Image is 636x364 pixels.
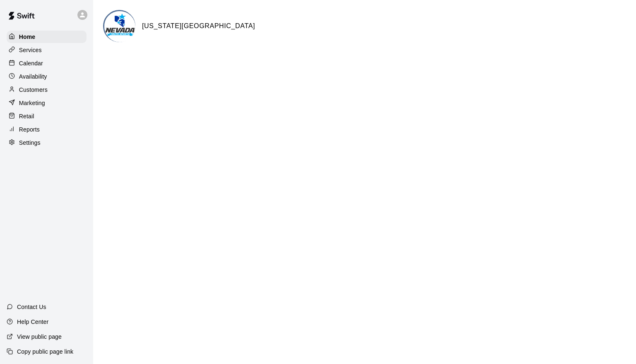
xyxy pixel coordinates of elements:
[17,347,73,356] p: Copy public page link
[19,86,48,94] p: Customers
[19,46,42,54] p: Services
[17,318,48,326] p: Help Center
[104,11,135,42] img: Nevada Youth Sports Center logo
[19,59,43,67] p: Calendar
[7,110,87,122] a: Retail
[19,112,34,120] p: Retail
[142,21,255,31] h6: [US_STATE][GEOGRAPHIC_DATA]
[7,123,87,136] a: Reports
[19,125,40,134] p: Reports
[19,33,36,41] p: Home
[7,44,87,56] a: Services
[7,84,87,96] a: Customers
[7,57,87,69] a: Calendar
[7,97,87,109] a: Marketing
[19,139,41,147] p: Settings
[17,303,46,311] p: Contact Us
[17,333,62,341] p: View public page
[19,99,45,107] p: Marketing
[7,136,87,149] a: Settings
[7,70,87,83] a: Availability
[19,72,47,81] p: Availability
[7,31,87,43] a: Home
